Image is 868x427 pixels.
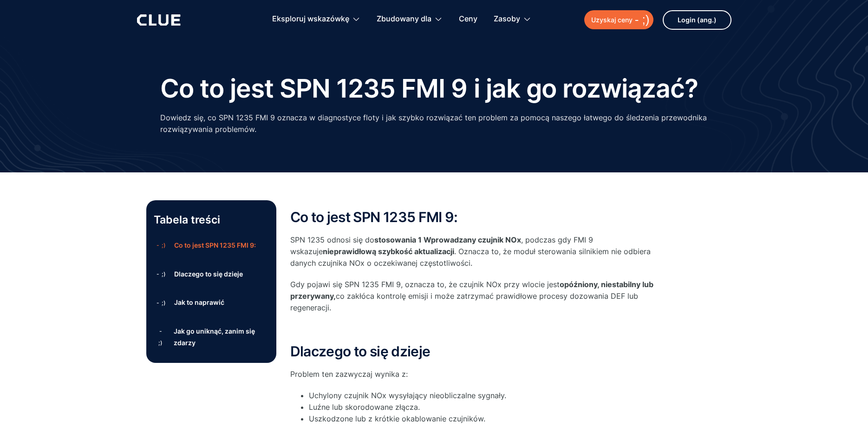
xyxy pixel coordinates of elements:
h1: Co to jest SPN 1235 FMI 9 i jak go rozwiązać? [160,74,698,103]
p: Tabela treści [154,212,269,227]
div: Jak go uniknąć, zanim się zdarzy [174,325,269,348]
a: - ;)Jak go uniknąć, zanim się zdarzy [154,324,269,350]
div: Co to jest SPN 1235 FMI 9: [174,239,256,251]
div: Zbudowany dla [377,5,443,34]
div: - ;) [154,238,169,252]
div: Dlaczego to się dzieje [174,268,243,280]
h2: Dlaczego to się dzieje [290,344,662,359]
li: Uchylony czujnik NOx wysyłający nieobliczalne sygnały. [309,390,662,401]
div: Zasoby [494,5,520,34]
p: Gdy pojawi się SPN 1235 FMI 9, oznacza to, że czujnik NOx przy wlocie jest co zakłóca kontrolę em... [290,279,662,314]
a: - ;)Co to jest SPN 1235 FMI 9: [154,238,269,252]
div: - ;) [633,14,650,26]
div: - ;) [154,267,169,281]
p: Problem ten zazwyczaj wynika z: [290,368,662,380]
div: Uzyskaj ceny [591,14,633,26]
a: Login (ang.) [663,10,731,30]
div: Jak to naprawić [174,296,224,308]
strong: stosowania 1 Wprowadzany czujnik NOx [374,235,521,244]
p: Dowiedz się, co SPN 1235 FMI 9 oznacza w diagnostyce floty i jak szybko rozwiązać ten problem za ... [160,112,708,135]
p: SPN 1235 odnosi się do , podczas gdy FMI 9 wskazuje . Oznacza to, że moduł sterowania silnikiem n... [290,234,662,269]
div: - ;) [154,324,168,350]
div: Eksploruj wskazówkę [272,5,349,34]
div: Eksploruj wskazówkę [272,5,360,34]
li: Luźne lub skorodowane złącza. [309,401,662,413]
strong: nieprawidłową szybkość aktualizacji [323,247,454,256]
a: - ;)Jak to naprawić [154,296,269,309]
a: - ;)Dlaczego to się dzieje [154,267,269,281]
div: - ;) [154,296,169,309]
div: Zasoby [494,5,531,34]
p: ‍ [290,323,662,335]
li: Uszkodzone lub z krótkie okablowanie czujników. [309,413,662,425]
strong: opóźniony, niestabilny lub przerywany, [290,280,653,301]
h2: Co to jest SPN 1235 FMI 9: [290,210,662,225]
a: Ceny [459,5,477,34]
a: Uzyskaj ceny- ;) [584,10,653,29]
div: Zbudowany dla [377,5,431,34]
